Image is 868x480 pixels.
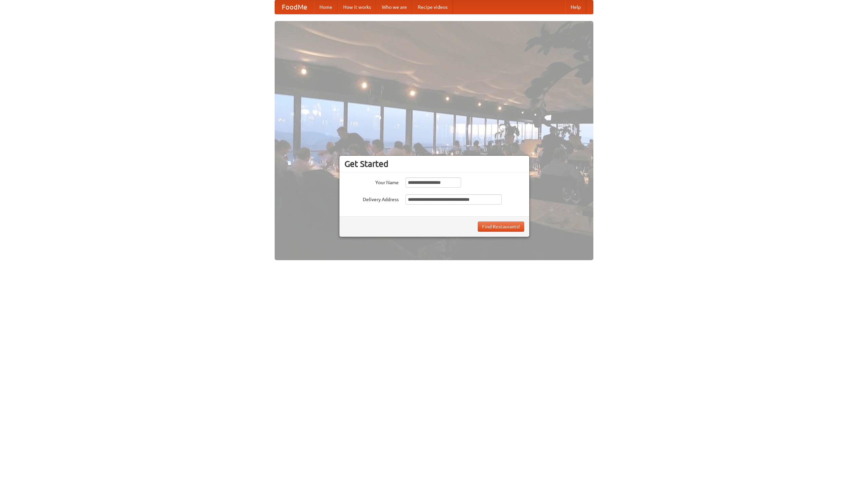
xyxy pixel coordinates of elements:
a: How it works [338,0,376,14]
a: Who we are [376,0,412,14]
label: Your Name [344,177,399,186]
a: FoodMe [275,0,314,14]
button: Find Restaurants! [478,222,524,232]
label: Delivery Address [344,194,399,203]
a: Help [565,0,586,14]
h3: Get Started [344,159,524,169]
a: Home [314,0,338,14]
a: Recipe videos [412,0,453,14]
